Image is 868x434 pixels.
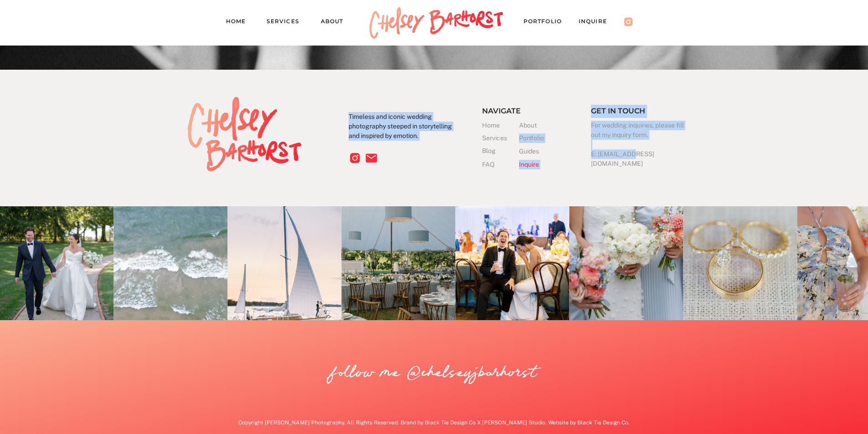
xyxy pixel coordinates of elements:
[113,206,227,320] img: Chelsey_Barhorst_Photography-16
[482,146,519,156] a: Blog
[519,121,556,130] a: About
[519,160,556,169] a: Inquire
[591,105,648,114] h3: Get in touch
[205,419,664,430] a: Copyright [PERSON_NAME] Photography. All Rights Reserved. Brand by Black Tie Design Co X [PERSON_...
[341,206,455,320] img: Caroline+Connor-12
[482,105,539,114] h3: Navigate
[321,16,352,29] a: About
[519,133,556,143] a: Portfolio
[579,16,616,29] a: Inquire
[591,121,688,163] h3: For wedding inquiries, please fill out my inquiry form. E: [EMAIL_ADDRESS][DOMAIN_NAME]
[569,206,683,320] img: Chelsey_Barhorst_Photography-15
[267,16,308,29] a: Services
[349,112,457,146] p: Timeless and iconic wedding photography steeped in storytelling and inspired by emotion.
[227,206,341,320] img: chicago engagement session (12 of 12)
[683,206,797,320] img: Sapphire Creek Winery Wedding-5
[524,16,571,29] a: PORTFOLIO
[482,160,501,169] a: FAQ
[455,206,569,320] img: Reception-84_websize
[519,147,542,156] a: Guides
[482,133,519,143] a: Services
[482,121,519,130] a: Home
[226,16,253,29] a: Home
[331,360,537,386] a: follow me @chelseyjbarhorst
